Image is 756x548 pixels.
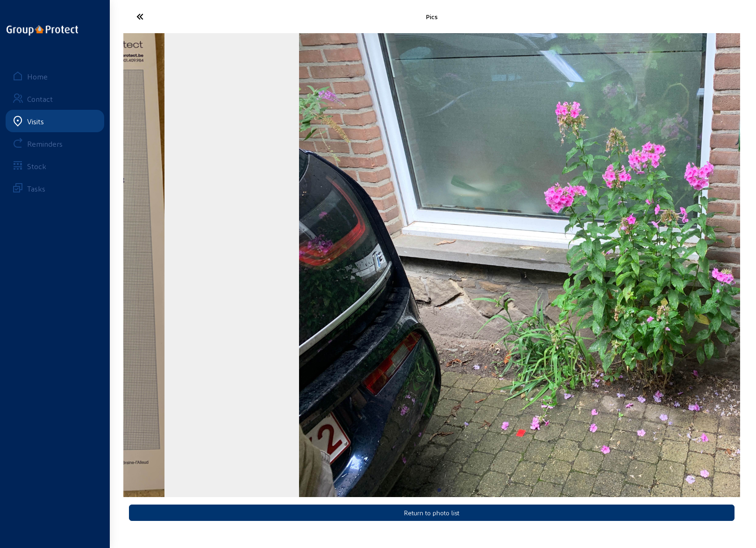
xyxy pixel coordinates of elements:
[6,65,104,87] a: Home
[27,117,44,126] div: Visits
[226,13,637,21] div: Pics
[6,110,104,132] a: Visits
[6,155,104,177] a: Stock
[129,505,735,521] button: Return to photo list
[27,94,53,103] div: Contact
[27,139,63,148] div: Reminders
[6,132,104,155] a: Reminders
[7,25,78,36] img: logo-oneline.png
[27,184,45,193] div: Tasks
[6,177,104,199] a: Tasks
[27,162,46,171] div: Stock
[27,72,48,81] div: Home
[6,87,104,110] a: Contact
